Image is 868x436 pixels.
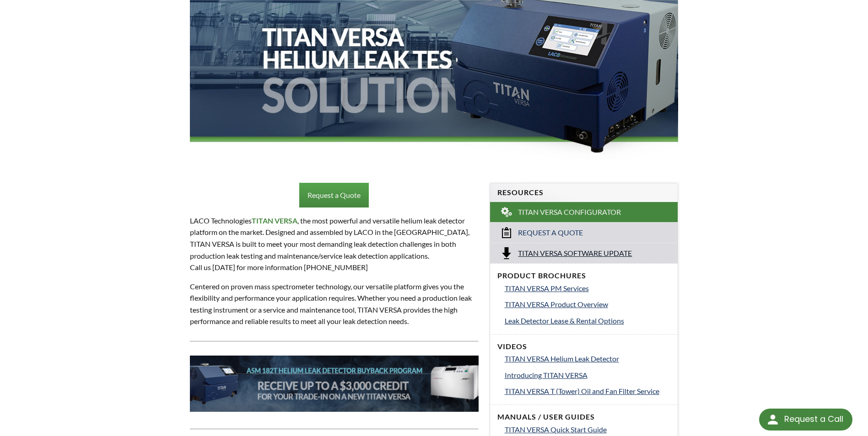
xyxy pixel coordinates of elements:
span: Introducing TITAN VERSA [505,371,588,379]
p: LACO Technologies , the most powerful and versatile helium leak detector platform on the market. ... [190,215,478,273]
a: Leak Detector Lease & Rental Options [505,315,670,327]
h4: Product Brochures [497,271,670,281]
span: TITAN VERSA Product Overview [505,300,608,308]
a: Titan Versa Software Update [490,243,678,263]
span: TITAN VERSA Quick Start Guide [505,425,607,434]
a: TITAN VERSA Configurator [490,202,678,222]
span: TITAN VERSA Helium Leak Detector [505,354,619,363]
span: Leak Detector Lease & Rental Options [505,316,624,325]
span: TITAN VERSA Configurator [518,207,621,217]
h4: Videos [497,342,670,351]
h4: Manuals / User Guides [497,412,670,422]
strong: TITAN VERSA [252,216,297,225]
div: Request a Call [784,409,843,430]
a: TITAN VERSA T (Tower) Oil and Fan Filter Service [505,385,670,397]
a: Introducing TITAN VERSA [505,369,670,381]
span: TITAN VERSA PM Services [505,284,589,292]
div: Request a Call [759,409,852,431]
a: TITAN VERSA Quick Start Guide [505,424,670,436]
h4: Resources [497,188,670,197]
a: Request a Quote [490,222,678,243]
span: Titan Versa Software Update [518,249,632,258]
a: Request a Quote [299,183,369,207]
a: TITAN VERSA PM Services [505,282,670,294]
img: 182T-Banner__LTS_.jpg [190,356,478,412]
p: Centered on proven mass spectrometer technology, our versatile platform gives you the flexibility... [190,281,478,327]
img: round button [766,412,780,427]
a: TITAN VERSA Helium Leak Detector [505,353,670,365]
span: Request a Quote [518,228,583,238]
span: TITAN VERSA T (Tower) Oil and Fan Filter Service [505,387,659,395]
a: TITAN VERSA Product Overview [505,298,670,310]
